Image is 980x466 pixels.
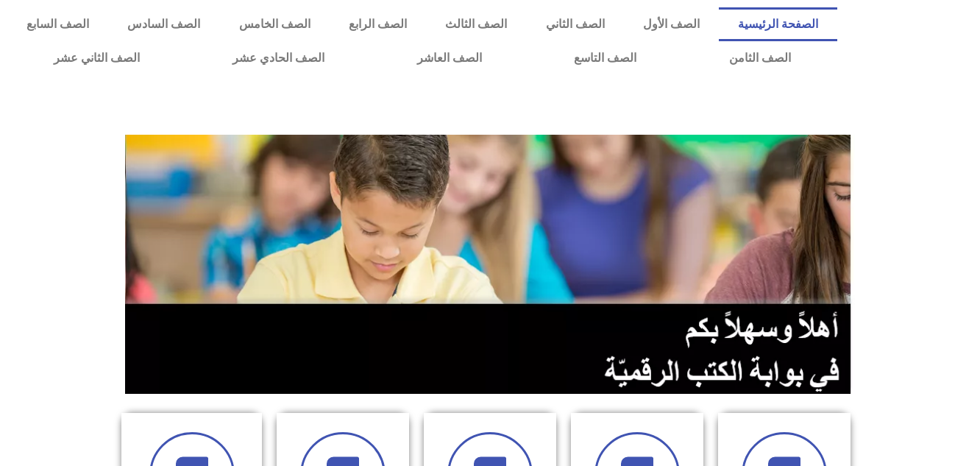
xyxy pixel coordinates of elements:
[528,41,683,75] a: الصف التاسع
[330,7,426,41] a: الصف الرابع
[426,7,526,41] a: الصف الثالث
[186,41,371,75] a: الصف الحادي عشر
[526,7,623,41] a: الصف الثاني
[719,7,837,41] a: الصفحة الرئيسية
[108,7,219,41] a: الصف السادس
[624,7,719,41] a: الصف الأول
[220,7,330,41] a: الصف الخامس
[371,41,528,75] a: الصف العاشر
[7,7,108,41] a: الصف السابع
[683,41,837,75] a: الصف الثامن
[7,41,186,75] a: الصف الثاني عشر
